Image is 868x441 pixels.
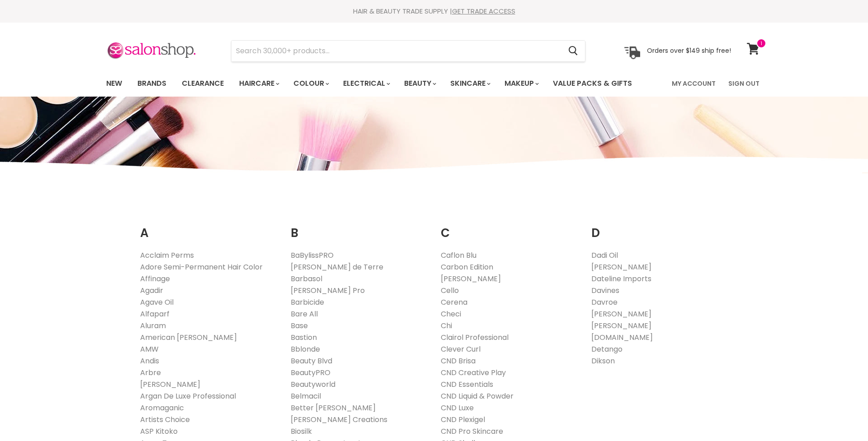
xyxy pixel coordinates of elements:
a: Makeup [498,74,544,93]
a: CND Essentials [441,379,493,390]
a: [PERSON_NAME] [591,309,651,319]
a: Agadir [140,285,163,296]
a: Bare All [291,309,318,319]
a: CND Plexigel [441,414,485,425]
a: Belmacil [291,391,321,401]
ul: Main menu [99,70,653,97]
a: AMW [140,344,159,354]
a: Better [PERSON_NAME] [291,403,376,413]
a: Aromaganic [140,403,184,413]
a: [PERSON_NAME] [591,320,651,331]
a: Beauty Blvd [291,356,332,366]
a: Bastion [291,332,317,343]
a: [PERSON_NAME] [441,274,501,284]
a: Beauty [397,74,442,93]
button: Search [561,41,585,61]
a: Alfaparf [140,309,170,319]
a: Clairol Professional [441,332,509,343]
a: Chi [441,320,452,331]
a: New [99,74,129,93]
a: Cello [441,285,459,296]
a: Acclaim Perms [140,250,194,260]
a: Clearance [175,74,231,93]
a: Haircare [232,74,285,93]
a: My Account [666,74,721,93]
a: Colour [287,74,335,93]
a: Brands [131,74,173,93]
a: CND Luxe [441,403,474,413]
a: Beautyworld [291,379,335,390]
h2: D [591,212,728,242]
a: CND Brisa [441,356,476,366]
a: [PERSON_NAME] Pro [291,285,365,296]
a: Arbre [140,367,161,378]
a: ASP Kitoko [140,426,178,436]
a: Bblonde [291,344,320,354]
a: Biosilk [291,426,312,436]
a: Electrical [336,74,396,93]
a: Artists Choice [140,414,190,425]
a: American [PERSON_NAME] [140,332,237,343]
p: Orders over $149 ship free! [647,46,731,55]
a: CND Creative Play [441,367,506,378]
a: CND Liquid & Powder [441,391,514,401]
a: [PERSON_NAME] [591,262,651,272]
a: Barbasol [291,274,322,284]
a: Davines [591,285,619,296]
h2: B [291,212,428,242]
h2: A [140,212,277,242]
div: HAIR & BEAUTY TRADE SUPPLY | [95,7,773,16]
a: BaBylissPRO [291,250,334,260]
a: Detango [591,344,623,354]
a: Carbon Edition [441,262,493,272]
a: Checi [441,309,461,319]
a: Dadi Oil [591,250,618,260]
a: [DOMAIN_NAME] [591,332,653,343]
a: BeautyPRO [291,367,330,378]
a: Affinage [140,274,170,284]
a: Caflon Blu [441,250,476,260]
a: Davroe [591,297,618,307]
a: Cerena [441,297,467,307]
a: Agave Oil [140,297,174,307]
a: Dikson [591,356,615,366]
a: Sign Out [723,74,765,93]
a: Barbicide [291,297,324,307]
h2: C [441,212,578,242]
a: Aluram [140,320,166,331]
form: Product [231,40,585,62]
a: [PERSON_NAME] de Terre [291,262,383,272]
nav: Main [95,70,773,97]
a: Clever Curl [441,344,481,354]
input: Search [231,41,561,61]
a: Andis [140,356,159,366]
a: Value Packs & Gifts [546,74,639,93]
a: Dateline Imports [591,274,651,284]
a: [PERSON_NAME] Creations [291,414,387,425]
a: Skincare [443,74,496,93]
a: Base [291,320,308,331]
a: CND Pro Skincare [441,426,503,436]
a: [PERSON_NAME] [140,379,200,390]
a: GET TRADE ACCESS [452,6,515,16]
a: Adore Semi-Permanent Hair Color [140,262,263,272]
a: Argan De Luxe Professional [140,391,236,401]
